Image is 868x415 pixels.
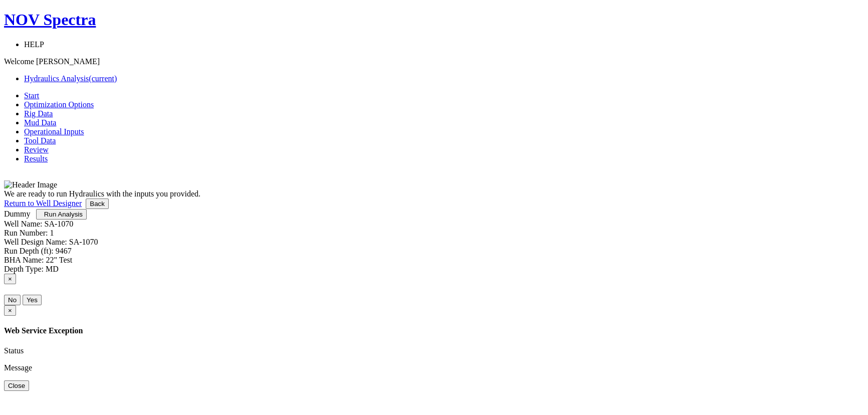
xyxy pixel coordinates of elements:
[4,220,42,228] label: Well Name:
[4,346,24,355] label: Status
[24,136,56,145] a: Tool Data
[4,265,44,273] label: Depth Type:
[46,265,59,273] label: MD
[4,199,82,207] a: Return to Well Designer
[4,238,67,246] label: Well Design Name:
[4,11,864,29] a: NOV Spectra
[8,275,12,283] span: ×
[24,40,44,49] span: HELP
[4,363,32,372] label: Message
[4,189,200,198] span: We are ready to run Hydraulics with the inputs you provided.
[44,220,73,228] label: SA-1070
[4,247,54,255] label: Run Depth (ft):
[4,274,16,284] button: Close
[46,256,73,264] label: 22" Test
[4,57,34,66] span: Welcome
[4,380,29,391] button: Close
[8,307,12,314] span: ×
[24,91,39,100] a: Start
[4,326,864,335] h4: Web Service Exception
[4,229,48,237] label: Run Number:
[24,74,117,83] a: Hydraulics Analysis(current)
[50,229,54,237] label: 1
[36,209,86,220] button: Run Analysis
[4,305,16,316] button: Close
[23,295,42,305] button: Yes
[4,256,44,264] label: BHA Name:
[24,154,48,163] a: Results
[69,238,98,246] label: SA-1070
[24,118,56,127] a: Mud Data
[56,247,72,255] label: 9467
[89,74,117,83] span: (current)
[4,180,57,189] img: Header Image
[24,100,94,109] a: Optimization Options
[86,198,109,209] button: Back
[4,295,21,305] button: No
[24,109,53,118] a: Rig Data
[36,57,100,66] span: [PERSON_NAME]
[24,145,49,154] a: Review
[24,127,84,136] a: Operational Inputs
[44,211,83,218] span: Run Analysis
[4,210,30,218] a: Dummy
